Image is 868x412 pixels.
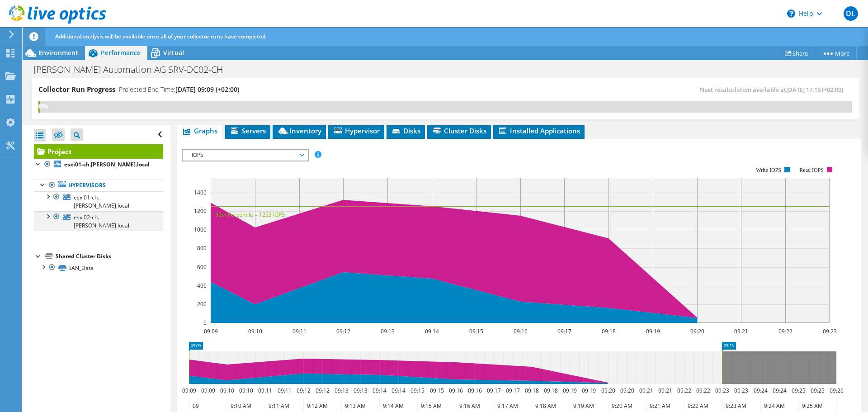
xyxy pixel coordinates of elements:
text: Read IOPS [800,167,824,173]
text: 09:19 [563,387,577,394]
div: 0% [38,101,40,111]
text: 09:15 [410,387,425,394]
text: 600 [197,263,207,271]
a: More [815,46,857,60]
b: esxi01-ch.[PERSON_NAME].local [64,161,150,168]
text: 09:20 [690,327,704,335]
svg: \n [787,9,795,18]
span: Servers [230,126,266,135]
text: 09:13 [354,387,368,394]
text: 95th Percentile = 1253 IOPS [215,211,285,218]
span: Additional analysis will be available once all of your collector runs have completed. [55,33,267,40]
span: [DATE] 17:13 (+02:00) [786,85,843,94]
text: 09:13 [381,327,395,335]
text: 09:14 [425,327,439,335]
a: esxi01-ch.[PERSON_NAME].local [34,191,163,211]
text: 200 [197,300,207,308]
a: esxi01-ch.[PERSON_NAME].local [34,159,163,170]
span: IOPS [187,150,303,161]
text: 09:17 [506,387,520,394]
text: 09:12 [336,327,350,335]
text: 09:25 [811,387,825,394]
span: DL [844,6,858,21]
text: 09:20 [620,387,634,394]
text: 09:10 [248,327,262,335]
h1: [PERSON_NAME] Automation AG SRV-DC02-CH [29,65,237,75]
span: Graphs [182,126,217,135]
text: 09:22 [677,387,691,394]
text: 09:15 [469,327,483,335]
text: 1000 [194,226,207,233]
text: 09:17 [487,387,501,394]
text: 09:10 [220,387,234,394]
text: 09:23 [823,327,837,335]
text: 09:09 [204,327,218,335]
text: 09:24 [773,387,787,394]
text: 09:23 [734,387,748,394]
text: 09:16 [514,327,528,335]
text: 09:14 [373,387,387,394]
text: 1200 [194,207,207,215]
text: 09:18 [525,387,539,394]
text: 09:09 [182,387,196,394]
text: 800 [197,244,207,252]
div: Shared Cluster Disks [56,251,163,262]
text: 09:15 [430,387,444,394]
text: 09:12 [297,387,311,394]
text: 09:16 [468,387,482,394]
text: 09:18 [602,327,616,335]
text: 09:11 [258,387,272,394]
span: Virtual [163,48,184,57]
h4: Projected End Time: [119,85,239,95]
span: Hypervisor [333,126,380,135]
text: 09:12 [316,387,330,394]
span: Inventory [277,126,321,135]
text: 0 [203,319,207,327]
text: 1400 [194,189,207,196]
text: 09:17 [557,327,571,335]
text: 400 [197,282,207,289]
a: SAN_Data [34,262,163,274]
text: 09:23 [715,387,729,394]
span: Installed Applications [498,126,580,135]
text: 09:20 [601,387,615,394]
span: esxi02-ch.[PERSON_NAME].local [74,213,129,229]
text: 09:22 [778,327,793,335]
a: Share [778,46,815,60]
text: 09:09 [201,387,215,394]
text: 09:21 [734,327,748,335]
span: Next recalculation available at [700,85,848,94]
a: Hypervisors [34,180,163,191]
text: 09:26 [830,387,844,394]
text: 09:10 [239,387,253,394]
span: Disks [391,126,420,135]
text: 09:21 [639,387,653,394]
text: 09:21 [658,387,672,394]
text: 09:22 [696,387,710,394]
span: [DATE] 09:09 (+02:00) [175,85,239,94]
span: Performance [101,48,141,57]
text: 09:19 [582,387,596,394]
text: 09:24 [754,387,768,394]
text: 09:11 [278,387,292,394]
a: esxi02-ch.[PERSON_NAME].local [34,211,163,231]
text: 09:14 [392,387,406,394]
a: Project [34,144,163,159]
text: 09:13 [335,387,349,394]
span: Cluster Disks [432,126,486,135]
text: Write IOPS [756,167,781,173]
span: esxi01-ch.[PERSON_NAME].local [74,194,129,209]
text: 09:25 [792,387,806,394]
text: 09:11 [292,327,307,335]
text: 09:18 [544,387,558,394]
span: Environment [38,48,78,57]
text: 09:19 [646,327,660,335]
text: 09:16 [449,387,463,394]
